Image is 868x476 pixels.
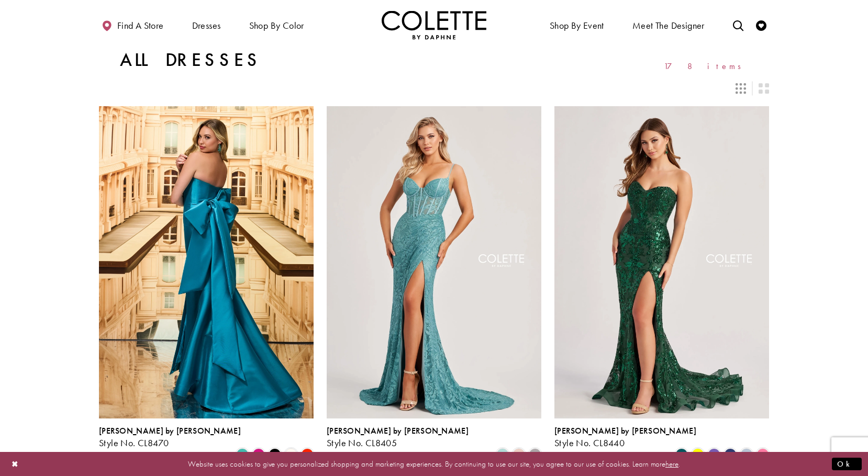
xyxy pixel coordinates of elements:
span: Find a store [117,20,164,31]
i: Sea Glass [496,448,509,461]
i: Fuchsia [252,448,265,461]
a: Visit Colette by Daphne Style No. CL8405 Page [327,106,541,418]
a: Visit Colette by Daphne Style No. CL8440 Page [554,106,769,418]
span: Style No. CL8440 [554,437,625,449]
p: Website uses cookies to give you personalized shopping and marketing experiences. By continuing t... [75,457,793,471]
a: Visit Home Page [382,10,486,39]
span: Dresses [190,10,224,39]
i: Spruce [675,448,688,461]
i: Turquoise [236,448,249,461]
span: [PERSON_NAME] by [PERSON_NAME] [554,425,696,436]
a: here [665,458,678,469]
a: Find a store [99,10,166,39]
i: Cotton Candy [756,448,769,461]
div: Colette by Daphne Style No. CL8470 [99,426,241,448]
span: Switch layout to 3 columns [736,83,746,94]
a: Check Wishlist [753,10,769,39]
i: Black [269,448,281,461]
h1: All Dresses [120,50,262,71]
i: Smoke [529,448,541,461]
span: [PERSON_NAME] by [PERSON_NAME] [99,425,241,436]
img: Colette by Daphne [382,10,486,39]
span: Switch layout to 2 columns [759,83,769,94]
span: Shop By Event [550,20,604,31]
i: Yellow [692,448,704,461]
i: Scarlet [301,448,314,461]
span: Style No. CL8405 [327,437,397,449]
i: Diamond White [285,448,297,461]
span: Shop By Event [547,10,607,39]
span: Shop by color [249,20,304,31]
span: 178 items [664,62,748,71]
span: Meet the designer [632,20,705,31]
i: Rose [513,448,525,461]
span: Shop by color [247,10,307,39]
span: Style No. CL8470 [99,437,169,449]
span: Dresses [192,20,221,31]
a: Visit Colette by Daphne Style No. CL8470 Page [99,106,314,418]
i: Navy Blue [724,448,737,461]
div: Colette by Daphne Style No. CL8440 [554,426,696,448]
a: Meet the designer [630,10,707,39]
div: Layout Controls [93,77,775,100]
div: Colette by Daphne Style No. CL8405 [327,426,469,448]
i: Violet [708,448,720,461]
i: Ice Blue [740,448,753,461]
button: Close Dialog [6,455,24,473]
span: [PERSON_NAME] by [PERSON_NAME] [327,425,469,436]
button: Submit Dialog [832,457,862,470]
a: Toggle search [730,10,746,39]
